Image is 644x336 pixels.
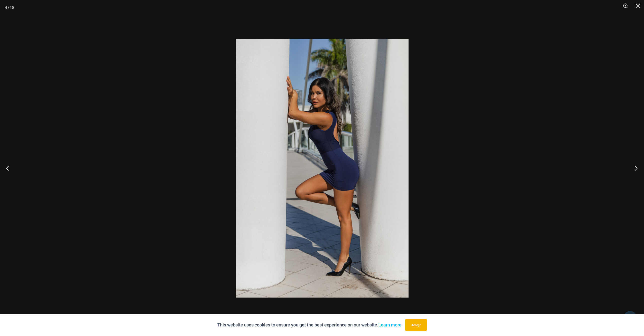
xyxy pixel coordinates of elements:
a: Learn more [378,322,401,327]
button: Next [625,156,644,181]
img: Desire Me Navy 5192 Dress 04 [236,39,409,298]
button: Accept [405,319,427,331]
div: 4 / 10 [5,4,14,11]
p: This website uses cookies to ensure you get the best experience on our website. [217,321,401,329]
